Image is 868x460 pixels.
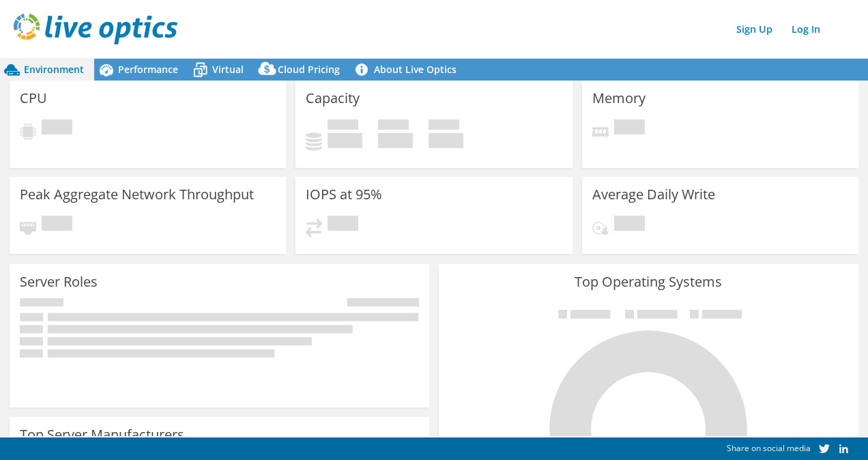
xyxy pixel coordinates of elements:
h3: Capacity [306,91,360,106]
span: Environment [24,63,84,76]
span: Used [328,119,358,133]
a: About Live Optics [350,59,467,81]
h4: 0 GiB [429,133,463,148]
a: Sign Up [729,19,779,39]
h3: Peak Aggregate Network Throughput [20,187,254,202]
h3: CPU [20,91,47,106]
span: Pending [614,119,645,138]
h3: Memory [592,91,646,106]
span: Pending [42,119,72,138]
h4: 0 GiB [328,133,362,148]
span: Share on social media [727,442,811,454]
img: live_optics_svg.svg [14,14,177,44]
a: Log In [785,19,827,39]
h3: Top Server Manufacturers [20,427,184,442]
span: Pending [614,216,645,234]
span: Free [378,119,409,133]
span: Pending [42,216,72,234]
span: Virtual [212,63,244,76]
span: Performance [118,63,178,76]
h3: Top Operating Systems [449,274,848,289]
h4: 0 GiB [378,133,413,148]
span: Cloud Pricing [278,63,340,76]
h3: Server Roles [20,274,98,289]
h3: IOPS at 95% [306,187,382,202]
span: Total [429,119,459,133]
h3: Average Daily Write [592,187,715,202]
span: Pending [328,216,358,234]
